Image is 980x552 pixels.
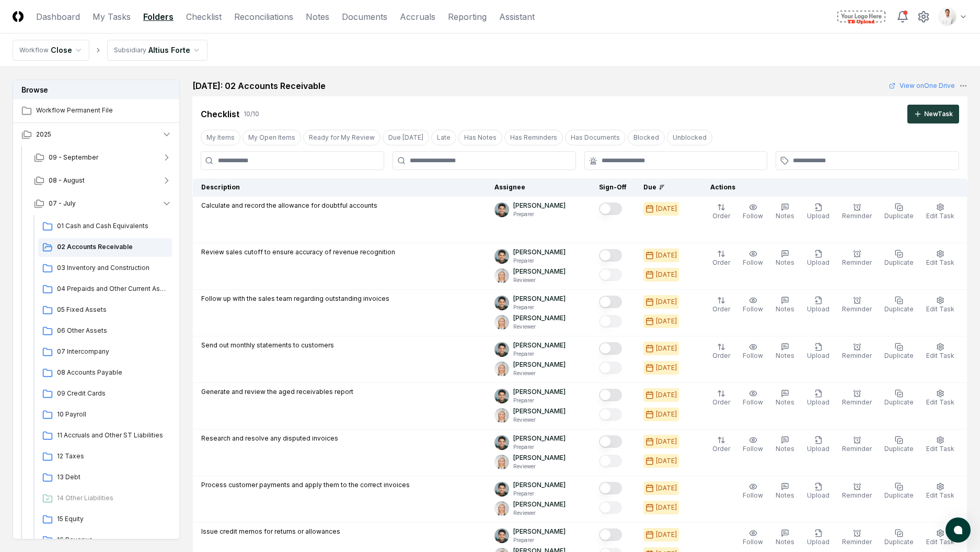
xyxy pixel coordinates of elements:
[38,322,172,341] a: 06 Other Assets
[807,212,829,220] span: Upload
[776,491,794,499] span: Notes
[36,106,172,115] span: Workflow Permanent File
[57,452,168,461] span: 12 Taxes
[656,344,677,353] div: [DATE]
[36,130,51,139] span: 2025
[656,204,677,213] div: [DATE]
[494,501,509,516] img: d09822cc-9b6d-4858-8d66-9570c114c672_0a5bb165-12bb-47e6-8710-dcbb295ab93d.png
[741,341,765,363] button: Follow
[57,389,168,398] span: 09 Credit Cards
[114,46,146,55] div: Subsidiary
[774,387,797,409] button: Notes
[741,480,765,502] button: Follow
[840,247,874,269] button: Reminder
[710,294,732,316] button: Order
[926,445,954,453] span: Edit Task
[712,445,730,453] span: Order
[884,305,914,313] span: Duplicate
[924,480,956,502] button: Edit Task
[599,202,622,215] button: Mark complete
[842,445,872,453] span: Reminder
[26,169,180,192] button: 08 - August
[924,434,956,456] button: Edit Task
[494,342,509,357] img: d09822cc-9b6d-4858-8d66-9570c114c672_298d096e-1de5-4289-afae-be4cc58aa7ae.png
[513,303,566,311] p: Preparer
[49,199,76,208] span: 07 - July
[702,183,959,192] div: Actions
[805,294,832,316] button: Upload
[599,455,622,467] button: Mark complete
[776,258,794,266] span: Notes
[513,294,566,303] p: [PERSON_NAME]
[599,315,622,328] button: Mark complete
[776,538,794,546] span: Notes
[807,305,829,313] span: Upload
[656,530,677,539] div: [DATE]
[400,10,435,23] a: Accruals
[513,276,566,284] p: Reviewer
[599,482,622,494] button: Mark complete
[201,387,353,397] p: Generate and review the aged receivables report
[712,212,730,220] span: Order
[38,489,172,508] a: 14 Other Liabilities
[565,130,626,145] button: Has Documents
[513,210,566,218] p: Preparer
[13,123,180,146] button: 2025
[805,434,832,456] button: Upload
[201,247,395,257] p: Review sales cutoff to ensure accuracy of revenue recognition
[93,10,131,23] a: My Tasks
[805,201,832,223] button: Upload
[513,257,566,265] p: Preparer
[926,352,954,359] span: Edit Task
[743,538,763,546] span: Follow
[234,10,293,23] a: Reconciliations
[494,249,509,264] img: d09822cc-9b6d-4858-8d66-9570c114c672_298d096e-1de5-4289-afae-be4cc58aa7ae.png
[710,201,732,223] button: Order
[805,527,832,549] button: Upload
[882,341,916,363] button: Duplicate
[882,434,916,456] button: Duplicate
[656,363,677,373] div: [DATE]
[946,517,971,543] button: atlas-launcher
[599,389,622,401] button: Mark complete
[201,108,239,120] div: Checklist
[513,201,566,210] p: [PERSON_NAME]
[38,343,172,362] a: 07 Intercompany
[513,416,566,424] p: Reviewer
[840,480,874,502] button: Reminder
[57,368,168,377] span: 08 Accounts Payable
[186,10,222,23] a: Checklist
[776,398,794,406] span: Notes
[599,362,622,374] button: Mark complete
[882,480,916,502] button: Duplicate
[656,483,677,493] div: [DATE]
[835,8,888,25] img: TB Upload Demo logo
[494,482,509,497] img: d09822cc-9b6d-4858-8d66-9570c114c672_298d096e-1de5-4289-afae-be4cc58aa7ae.png
[38,217,172,236] a: 01 Cash and Cash Equivalents
[513,509,566,517] p: Reviewer
[741,247,765,269] button: Follow
[924,527,956,549] button: Edit Task
[383,130,429,145] button: Due Today
[513,323,566,331] p: Reviewer
[807,398,829,406] span: Upload
[774,341,797,363] button: Notes
[38,364,172,382] a: 08 Accounts Payable
[926,258,954,266] span: Edit Task
[656,456,677,466] div: [DATE]
[19,46,49,55] div: Workflow
[776,445,794,453] span: Notes
[591,178,635,197] th: Sign-Off
[842,538,872,546] span: Reminder
[656,297,677,307] div: [DATE]
[926,212,954,220] span: Edit Task
[743,445,763,453] span: Follow
[774,247,797,269] button: Notes
[38,385,172,403] a: 09 Credit Cards
[599,342,622,355] button: Mark complete
[776,212,794,220] span: Notes
[57,305,168,314] span: 05 Fixed Assets
[306,10,329,23] a: Notes
[882,527,916,549] button: Duplicate
[926,538,954,546] span: Edit Task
